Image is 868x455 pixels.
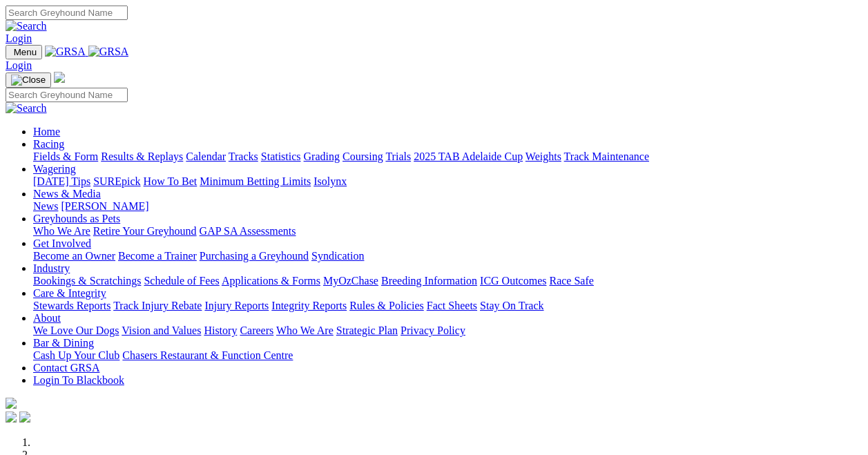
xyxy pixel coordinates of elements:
[6,88,128,102] input: Search
[45,46,86,58] img: GRSA
[6,398,17,409] img: logo-grsa-white.png
[93,175,140,187] a: SUREpick
[480,300,543,311] a: Stay On Track
[6,20,47,32] img: Search
[6,412,17,423] img: facebook.svg
[33,200,862,213] div: News & Media
[93,225,197,237] a: Retire Your Greyhound
[525,151,561,162] a: Weights
[33,262,70,274] a: Industry
[33,337,94,349] a: Bar & Dining
[229,151,258,162] a: Tracks
[33,325,862,337] div: About
[33,238,91,249] a: Get Involved
[101,151,183,162] a: Results & Replays
[33,349,119,361] a: Cash Up Your Club
[33,275,141,287] a: Bookings & Scratchings
[343,151,383,162] a: Coursing
[33,349,862,362] div: Bar & Dining
[33,325,119,336] a: We Love Our Dogs
[222,275,320,287] a: Applications & Forms
[200,225,296,237] a: GAP SA Assessments
[6,45,42,59] button: Toggle navigation
[414,151,523,162] a: 2025 TAB Adelaide Cup
[19,412,30,423] img: twitter.svg
[33,300,110,311] a: Stewards Reports
[33,138,64,150] a: Racing
[564,151,649,162] a: Track Maintenance
[314,175,347,187] a: Isolynx
[33,175,862,188] div: Wagering
[427,300,477,311] a: Fact Sheets
[33,151,98,162] a: Fields & Form
[271,300,347,311] a: Integrity Reports
[204,300,269,311] a: Injury Reports
[385,151,411,162] a: Trials
[11,75,46,86] img: Close
[261,151,301,162] a: Statistics
[33,275,862,287] div: Industry
[480,275,546,287] a: ICG Outcomes
[33,287,106,299] a: Care & Integrity
[88,46,129,58] img: GRSA
[54,72,65,83] img: logo-grsa-white.png
[200,175,311,187] a: Minimum Betting Limits
[349,300,424,311] a: Rules & Policies
[33,188,101,200] a: News & Media
[33,225,862,238] div: Greyhounds as Pets
[113,300,202,311] a: Track Injury Rebate
[240,325,273,336] a: Careers
[33,250,115,262] a: Become an Owner
[6,59,32,71] a: Login
[6,6,128,20] input: Search
[33,300,862,312] div: Care & Integrity
[61,200,148,212] a: [PERSON_NAME]
[33,312,61,324] a: About
[33,163,76,175] a: Wagering
[33,374,124,386] a: Login To Blackbook
[276,325,334,336] a: Who We Are
[33,175,90,187] a: [DATE] Tips
[33,200,58,212] a: News
[33,225,90,237] a: Who We Are
[33,126,60,137] a: Home
[186,151,226,162] a: Calendar
[33,250,862,262] div: Get Involved
[6,102,47,115] img: Search
[6,72,51,88] button: Toggle navigation
[311,250,364,262] a: Syndication
[6,32,32,44] a: Login
[144,175,197,187] a: How To Bet
[200,250,309,262] a: Purchasing a Greyhound
[549,275,593,287] a: Race Safe
[304,151,340,162] a: Grading
[122,349,293,361] a: Chasers Restaurant & Function Centre
[33,151,862,163] div: Racing
[323,275,378,287] a: MyOzChase
[144,275,219,287] a: Schedule of Fees
[33,362,99,374] a: Contact GRSA
[336,325,398,336] a: Strategic Plan
[381,275,477,287] a: Breeding Information
[33,213,120,224] a: Greyhounds as Pets
[401,325,465,336] a: Privacy Policy
[14,47,37,57] span: Menu
[122,325,201,336] a: Vision and Values
[204,325,237,336] a: History
[118,250,197,262] a: Become a Trainer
